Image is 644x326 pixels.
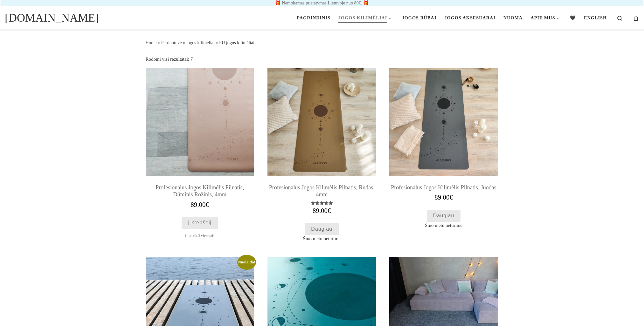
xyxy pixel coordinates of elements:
span: € [328,207,331,214]
a: jogos kilimėliai [186,40,215,45]
div: Įvertinimas: 5.00 iš 5 [311,201,333,205]
span: » [158,40,160,45]
a: Parduotuvė [161,40,182,45]
a: Daugiau informacijos apie “Profesionalus Jogos Kilimėlis Pilnatis, Juodas” [427,210,461,222]
a: Jogos aksesuarai [442,11,497,24]
p: 🎁 Nemokamas pristatymas Lietuvoje nuo 80€. 🎁 [6,1,638,5]
span: » [183,40,185,45]
h2: Profesionalus Jogos Kilimėlis Pilnatis, Dūminis Rožinis, 4mm [146,181,254,201]
h2: Profesionalus Jogos Kilimėlis Pilnatis, Rudas, 4mm [267,181,376,201]
a: English [582,11,609,24]
bdi: 89.00 [190,201,209,208]
span: Nuoma [503,11,523,23]
bdi: 89.00 [434,194,453,201]
span: € [206,201,209,208]
span: Šiuo metu neturime [267,235,376,242]
a: 🖤 [568,11,578,24]
a: [DOMAIN_NAME] [5,9,99,26]
a: neslystantis jogos kilimelisneslystantis jogos kilimelisProfesionalus Jogos Kilimėlis Pilnatis, R... [267,68,376,214]
a: Daugiau informacijos apie “Profesionalus Jogos Kilimėlis Pilnatis, Rudas, 4mm” [305,223,339,235]
span: English [584,11,607,23]
a: profesionalus jogos kilimelisjogos kilimelisProfesionalus Jogos Kilimėlis Pilnatis, Dūminis Rožin... [146,68,254,208]
span: Šiuo metu neturime [389,222,498,229]
a: profesionalus jogos kilimėlisprofesionalus jogos kilimėlisProfesionalus Jogos Kilimėlis Pilnatis,... [389,68,498,201]
span: 🖤 [570,11,576,23]
span: Nuolaida! [237,255,256,270]
span: € [450,194,453,201]
span: » [216,40,218,45]
a: Pagrindinis [295,11,332,24]
span: Jogos aksesuarai [444,11,495,23]
span: Jogos rūbai [402,11,437,23]
a: Nuoma [502,11,525,24]
span: Pagrindinis [297,11,330,23]
h2: Profesionalus Jogos Kilimėlis Pilnatis, Juodas [389,181,498,194]
span: PU jogos kilimėliai [219,40,254,45]
a: Jogos kilimėliai [336,11,396,24]
span: Jogos kilimėliai [338,11,387,23]
div: Liko tik 3 vienetai! [146,232,254,240]
p: Rodomi visi rezultatai: 7 [146,56,193,63]
a: Jogos rūbai [400,11,438,24]
bdi: 89.00 [313,207,331,214]
a: Home [146,40,157,45]
span: Apie mus [530,11,555,23]
span: Įvertinimas: iš 5 [311,201,333,224]
a: Add to cart: “Profesionalus Jogos Kilimėlis Pilnatis, Dūminis Rožinis, 4mm” [182,217,218,229]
